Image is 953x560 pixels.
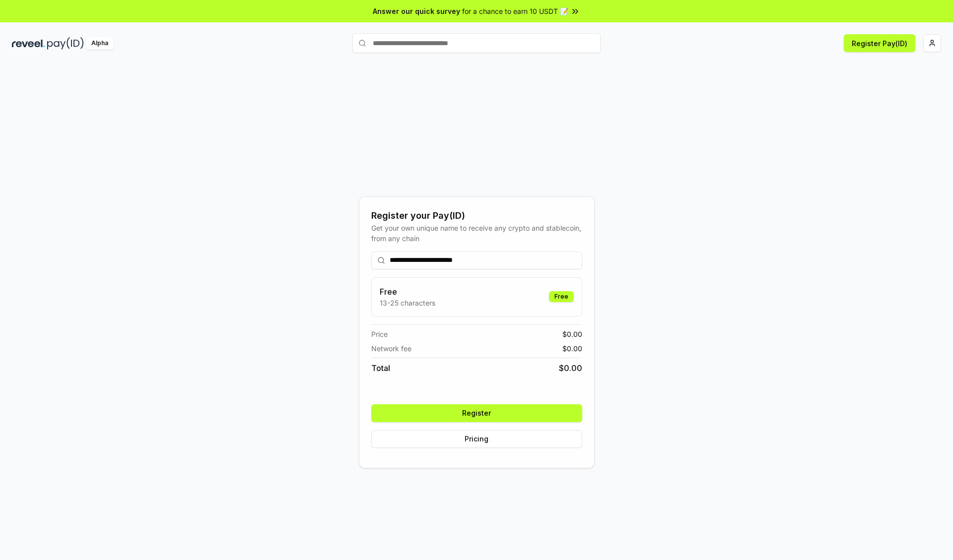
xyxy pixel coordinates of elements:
[371,430,582,448] button: Pricing
[462,6,568,16] span: for a chance to earn 10 USDT 📝
[562,329,582,339] span: $ 0.00
[380,298,435,308] p: 13-25 characters
[380,286,435,298] h3: Free
[371,329,388,339] span: Price
[86,37,114,50] div: Alpha
[371,362,390,374] span: Total
[844,34,915,52] button: Register Pay(ID)
[549,291,574,302] div: Free
[12,37,45,50] img: reveel_dark
[562,343,582,354] span: $ 0.00
[371,209,582,223] div: Register your Pay(ID)
[371,223,582,244] div: Get your own unique name to receive any crypto and stablecoin, from any chain
[371,404,582,422] button: Register
[47,37,84,50] img: pay_id
[373,6,460,16] span: Answer our quick survey
[559,362,582,374] span: $ 0.00
[371,343,411,354] span: Network fee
